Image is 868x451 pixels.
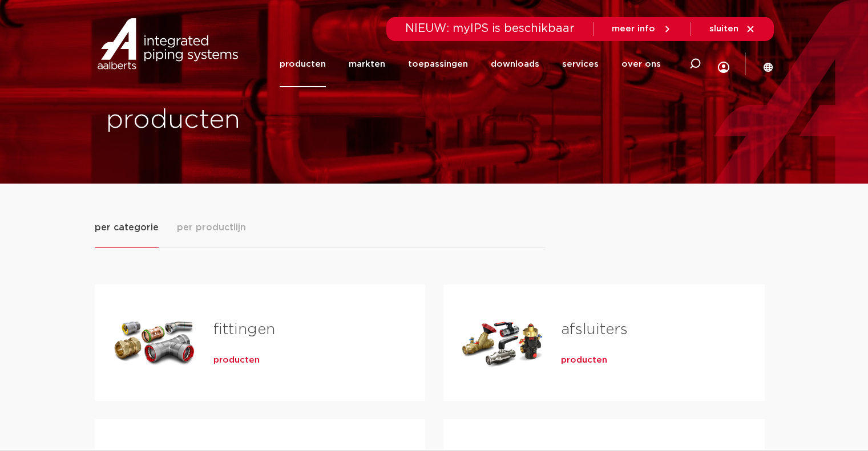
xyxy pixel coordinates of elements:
[106,102,429,139] h1: producten
[612,24,672,34] a: meer info
[213,322,275,337] a: fittingen
[280,41,326,87] a: producten
[612,25,655,33] span: meer info
[561,322,628,337] a: afsluiters
[213,355,260,366] a: producten
[709,25,738,33] span: sluiten
[561,355,607,366] a: producten
[562,41,599,87] a: services
[408,41,468,87] a: toepassingen
[491,41,539,87] a: downloads
[177,221,246,234] span: per productlijn
[621,41,661,87] a: over ons
[709,24,756,34] a: sluiten
[405,23,575,34] span: NIEUW: myIPS is beschikbaar
[349,41,385,87] a: markten
[95,221,159,234] span: per categorie
[280,41,661,87] nav: Menu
